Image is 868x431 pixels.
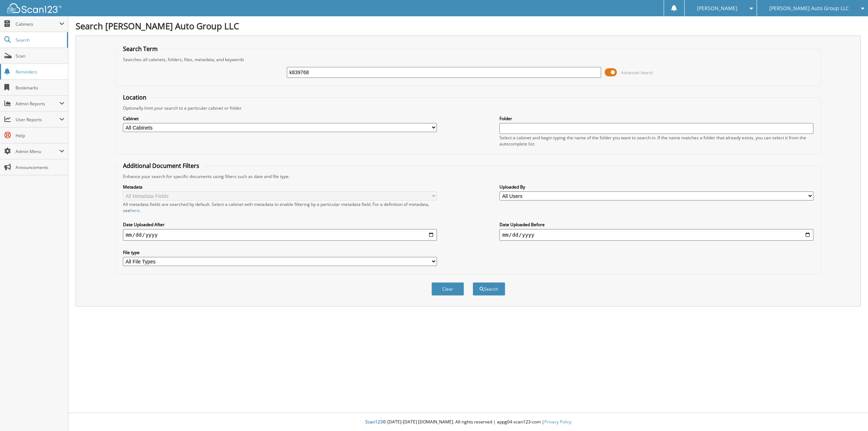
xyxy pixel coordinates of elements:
[123,115,437,122] label: Cabinet
[16,85,64,91] span: Bookmarks
[16,117,59,123] span: User Reports
[499,135,813,147] div: Select a cabinet and begin typing the name of the folder you want to search in. If the name match...
[119,56,817,63] div: Searches all cabinets, folders, files, metadata, and keywords
[123,184,437,190] label: Metadata
[499,229,813,241] input: end
[123,229,437,241] input: start
[123,249,437,255] label: File type
[697,6,737,10] span: [PERSON_NAME]
[119,45,161,53] legend: Search Term
[499,184,813,190] label: Uploaded By
[76,20,861,32] h1: Search [PERSON_NAME] Auto Group LLC
[16,148,59,155] span: Admin Menu
[119,93,150,101] legend: Location
[119,105,817,111] div: Optionally limit your search to a particular cabinet or folder
[119,162,203,170] legend: Additional Document Filters
[130,207,140,214] a: here
[621,70,653,75] span: Advanced Search
[16,132,64,139] span: Help
[16,21,59,27] span: Cabinets
[499,115,813,122] label: Folder
[431,282,464,296] button: Clear
[7,3,61,13] img: scan123-logo-white.svg
[16,69,64,75] span: Reminders
[365,419,383,425] span: Scan123
[473,282,505,296] button: Search
[123,221,437,228] label: Date Uploaded After
[68,413,868,431] div: © [DATE]-[DATE] [DOMAIN_NAME]. All rights reserved | appg04-scan123-com |
[16,37,63,43] span: Search
[123,201,437,214] div: All metadata fields are searched by default. Select a cabinet with metadata to enable filtering b...
[16,53,64,59] span: Scan
[16,164,64,170] span: Announcements
[544,419,571,425] a: Privacy Policy
[499,221,813,228] label: Date Uploaded Before
[16,101,59,107] span: Admin Reports
[119,173,817,179] div: Enhance your search for specific documents using filters such as date and file type.
[832,396,868,431] iframe: Chat Widget
[769,6,849,10] span: [PERSON_NAME] Auto Group LLC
